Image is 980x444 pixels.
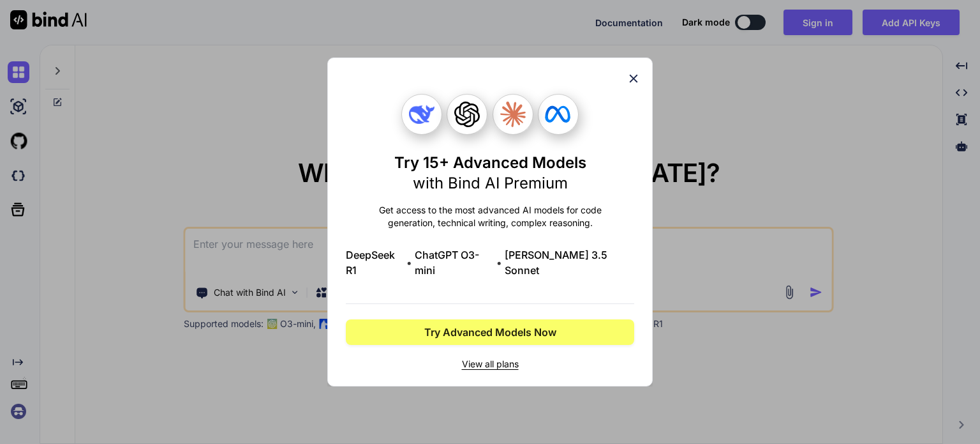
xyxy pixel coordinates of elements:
[505,247,634,278] span: [PERSON_NAME] 3.5 Sonnet
[346,204,634,229] p: Get access to the most advanced AI models for code generation, technical writing, complex reasoning.
[346,319,634,345] button: Try Advanced Models Now
[346,358,634,371] span: View all plans
[346,247,404,278] span: DeepSeek R1
[406,255,412,270] span: •
[409,102,434,127] img: Deepseek
[424,325,556,340] span: Try Advanced Models Now
[496,255,502,270] span: •
[394,153,586,194] h1: Try 15+ Advanced Models
[415,247,494,278] span: ChatGPT O3-mini
[413,174,568,192] span: with Bind AI Premium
